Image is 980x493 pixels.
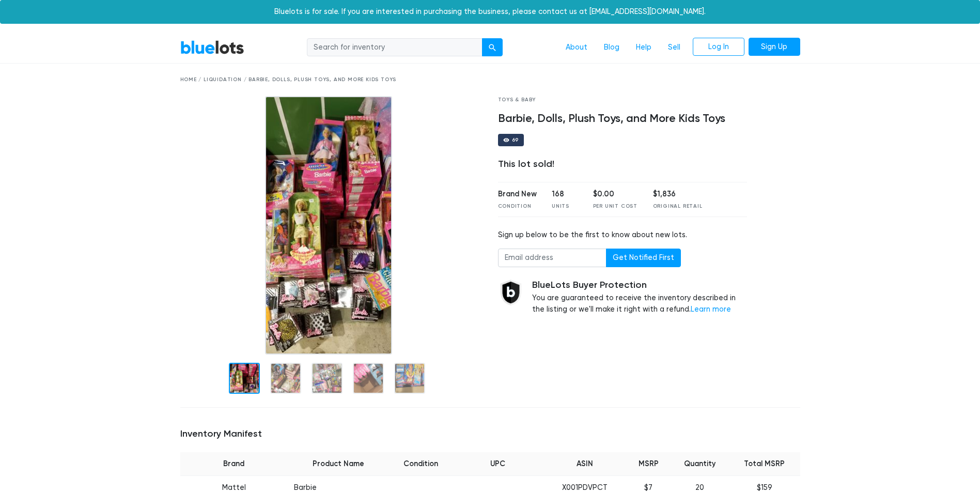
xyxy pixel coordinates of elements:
[543,452,627,476] th: ASIN
[552,203,578,210] div: Units
[532,280,748,291] h5: BlueLots Buyer Protection
[498,159,748,170] div: This lot sold!
[653,203,703,210] div: Original Retail
[749,38,800,56] a: Sign Up
[691,305,731,314] a: Learn more
[180,452,288,476] th: Brand
[288,452,389,476] th: Product Name
[653,189,703,200] div: $1,836
[693,38,744,56] a: Log In
[389,452,452,476] th: Condition
[498,229,748,241] div: Sign up below to be the first to know about new lots.
[552,189,578,200] div: 168
[452,452,543,476] th: UPC
[498,112,748,126] h4: Barbie, Dolls, Plush Toys, and More Kids Toys
[307,38,483,57] input: Search for inventory
[265,96,392,355] img: 20181015_121819.jpg
[532,280,748,315] div: You are guaranteed to receive the inventory described in the listing or we'll make it right with ...
[596,38,628,57] a: Blog
[180,428,800,440] h5: Inventory Manifest
[593,189,637,200] div: $0.00
[557,38,596,57] a: About
[180,76,800,84] div: Home / Liquidation / Barbie, Dolls, Plush Toys, and More Kids Toys
[498,203,537,210] div: Condition
[660,38,689,57] a: Sell
[593,203,637,210] div: Per Unit Cost
[498,249,606,267] input: Email address
[729,452,800,476] th: Total MSRP
[627,452,670,476] th: MSRP
[606,249,681,267] button: Get Notified First
[512,137,519,143] div: 69
[498,189,537,200] div: Brand New
[628,38,660,57] a: Help
[498,96,748,104] div: Toys & Baby
[498,280,524,305] img: buyer_protection_shield-3b65640a83011c7d3ede35a8e5a80bfdfaa6a97447f0071c1475b91a4b0b3d01.png
[670,452,729,476] th: Quantity
[180,40,244,55] a: BlueLots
